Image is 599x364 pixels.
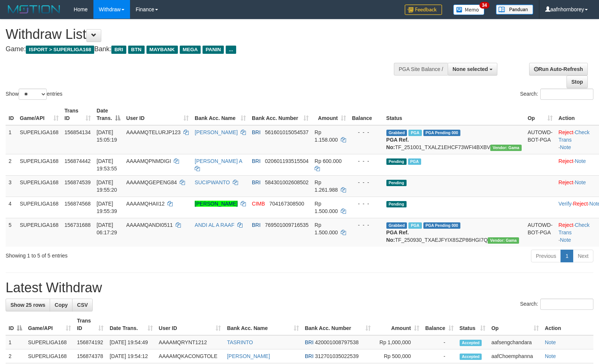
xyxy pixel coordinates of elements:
a: Note [575,158,586,164]
span: Rp 1.500.000 [315,201,338,214]
span: Rp 1.500.000 [315,222,338,235]
span: Pending [386,201,407,207]
th: Status [383,104,525,125]
div: Showing 1 to 5 of 5 entries [6,249,244,259]
span: Copy 704167308500 to clipboard [269,201,304,207]
td: aafsengchandara [488,335,542,349]
a: TASRINTO [227,339,253,345]
span: [DATE] 19:53:55 [97,158,117,172]
span: 34 [479,2,490,9]
button: None selected [448,63,497,75]
th: Amount: activate to sort column ascending [312,104,349,125]
th: Bank Acc. Name: activate to sort column ascending [224,314,302,335]
span: Vendor URL: https://trx31.1velocity.biz [490,145,522,151]
a: CSV [72,299,93,311]
div: - - - [352,179,380,186]
a: [PERSON_NAME] [227,353,270,359]
span: BRI [305,353,314,359]
span: 156854134 [65,129,91,135]
th: ID [6,104,17,125]
span: MAYBANK [146,46,178,54]
a: Reject [559,222,574,228]
span: Rp 600.000 [315,158,342,164]
img: panduan.png [496,4,533,15]
a: Note [560,144,571,150]
td: TF_251001_TXALZ1EHCF73WFI4BXBV [383,125,525,154]
label: Search: [520,89,593,100]
a: Reject [573,201,588,207]
a: [PERSON_NAME] A [195,158,242,164]
b: PGA Ref. No: [386,229,409,243]
a: Reject [559,158,574,164]
h4: Game: Bank: [6,46,392,53]
span: Accepted [460,340,482,346]
span: 156874539 [65,179,91,185]
a: Reject [559,179,574,185]
span: CIMB [252,201,265,207]
td: 2 [6,349,25,363]
span: BRI [252,129,260,135]
span: Rp 1.158.000 [315,129,338,143]
span: PGA Pending [423,222,461,229]
span: [DATE] 06:17:29 [97,222,117,235]
td: Rp 1,000,000 [374,335,422,349]
a: Note [545,339,556,345]
th: Bank Acc. Number: activate to sort column ascending [302,314,374,335]
td: [DATE] 19:54:49 [106,335,155,349]
h1: Withdraw List [6,27,392,42]
select: Showentries [19,89,47,100]
span: BRI [252,222,260,228]
td: 4 [6,197,17,218]
b: PGA Ref. No: [386,137,409,150]
a: Note [545,353,556,359]
span: Copy 584301002608502 to clipboard [265,179,309,185]
span: [DATE] 19:55:20 [97,179,117,193]
label: Show entries [6,89,62,100]
span: AAAAMQHAII12 [126,201,165,207]
td: Rp 500,000 [374,349,422,363]
a: Reject [559,129,574,135]
span: PGA Pending [423,130,461,136]
td: 1 [6,335,25,349]
span: Grabbed [386,222,407,229]
span: BTN [128,46,145,54]
span: Pending [386,180,407,186]
th: User ID: activate to sort column ascending [123,104,192,125]
td: 2 [6,154,17,175]
span: Accepted [460,354,482,360]
span: BRI [111,46,126,54]
td: SUPERLIGA168 [17,175,62,197]
th: Trans ID: activate to sort column ascending [74,314,106,335]
th: Bank Acc. Name: activate to sort column ascending [192,104,249,125]
th: Game/API: activate to sort column ascending [17,104,62,125]
a: Show 25 rows [6,299,50,311]
th: ID: activate to sort column descending [6,314,25,335]
td: 5 [6,218,17,247]
a: Verify [559,201,572,207]
td: 156874192 [74,335,106,349]
th: User ID: activate to sort column ascending [156,314,224,335]
label: Search: [520,299,593,310]
span: MEGA [180,46,201,54]
th: Balance: activate to sort column ascending [422,314,457,335]
span: Show 25 rows [10,302,45,308]
a: [PERSON_NAME] [195,201,238,207]
td: SUPERLIGA168 [17,125,62,154]
th: Trans ID: activate to sort column ascending [62,104,94,125]
span: Copy 312701035022539 to clipboard [315,353,359,359]
td: 3 [6,175,17,197]
span: Vendor URL: https://trx31.1velocity.biz [488,237,519,244]
td: - [422,349,457,363]
td: 1 [6,125,17,154]
input: Search: [540,299,593,310]
span: Copy 420001008797538 to clipboard [315,339,359,345]
th: Action [542,314,593,335]
td: [DATE] 19:54:12 [106,349,155,363]
td: SUPERLIGA168 [17,218,62,247]
span: AAAAMQTELURJP123 [126,129,181,135]
td: SUPERLIGA168 [25,349,74,363]
span: None selected [453,66,488,72]
span: AAAAMQGEPENG84 [126,179,177,185]
td: aafChoemphanna [488,349,542,363]
span: BRI [252,158,260,164]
